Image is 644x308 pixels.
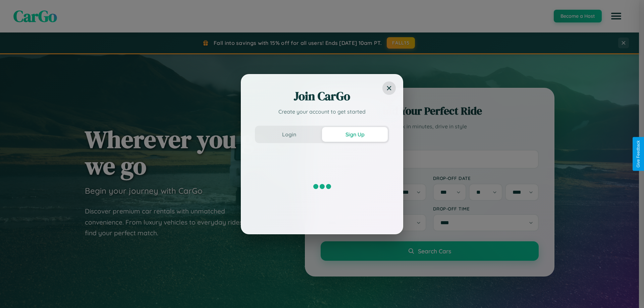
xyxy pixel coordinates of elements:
h2: Join CarGo [255,88,389,104]
p: Create your account to get started [255,108,389,116]
div: Give Feedback [636,140,641,168]
button: Sign Up [322,127,388,142]
iframe: Intercom live chat [7,285,23,301]
button: Login [256,127,322,142]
